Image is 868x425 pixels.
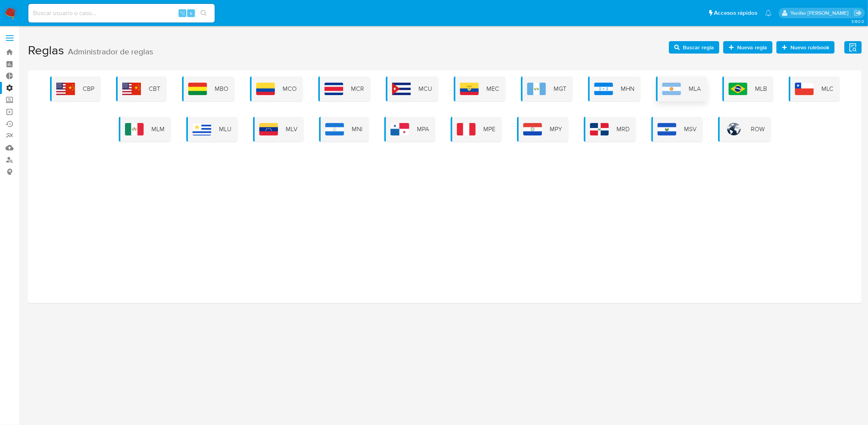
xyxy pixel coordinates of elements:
[790,9,851,17] p: yenifer.pena@mercadolibre.com
[714,9,757,17] span: Accesos rápidos
[190,9,192,17] span: s
[196,8,212,19] button: search-icon
[28,8,215,18] input: Buscar usuario o caso...
[854,9,862,17] a: Salir
[179,9,185,17] span: ⌥
[765,10,772,16] a: Notificaciones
